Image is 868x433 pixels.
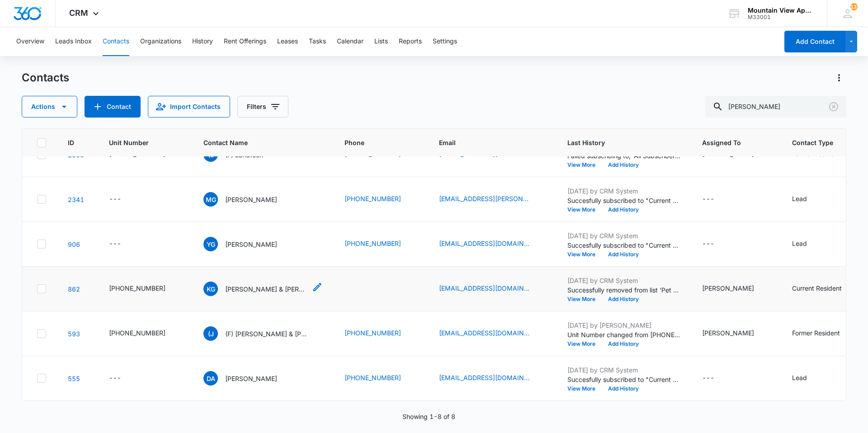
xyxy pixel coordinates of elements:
div: Contact Type - Lead - Select to Edit Field [792,373,823,384]
span: CRM [69,8,88,18]
input: Search Contacts [705,96,846,118]
a: [PHONE_NUMBER] [344,373,401,382]
div: Assigned To - - Select to Edit Field [702,373,731,384]
div: --- [109,239,121,249]
div: Unit Number - 545-1809-308 - Select to Edit Field [109,328,182,339]
button: Clear [826,99,841,114]
div: Contact Type - Lead - Select to Edit Field [792,194,823,205]
div: Contact Type - Former Resident - Select to Edit Field [792,328,856,339]
a: [PHONE_NUMBER] [344,328,401,338]
div: Unit Number - - Select to Edit Field [109,373,137,384]
a: [PHONE_NUMBER] [344,194,401,203]
a: Navigate to contact details page for Megan Gonzalez [68,196,84,203]
button: Settings [433,27,457,56]
p: Succesfully subscribed to "Current Residents ". [567,196,680,205]
a: Navigate to contact details page for (F) Jaime & Jocelyn & Jennifer Vargas & Mirna Gonzalez [68,330,80,338]
p: [DATE] by CRM System [567,231,680,240]
a: Navigate to contact details page for Ysabela Gonzalez [68,240,80,248]
div: Unit Number - - Select to Edit Field [109,194,137,205]
button: View More [567,386,602,391]
span: Unit Number [109,138,182,147]
span: Contact Name [203,138,310,147]
span: ID [68,138,74,147]
button: Filters [237,96,288,118]
button: History [192,27,213,56]
div: Lead [792,239,807,248]
div: Assigned To - Roselyn Urrutia - Select to Edit Field [702,283,770,294]
button: View More [567,252,602,257]
p: Succesfully subscribed to "Current Residents ". [567,375,680,384]
button: Reports [399,27,422,56]
p: [DATE] by CRM System [567,365,680,375]
span: Assigned To [702,138,757,147]
span: Last History [567,138,667,147]
p: Showing 1-8 of 8 [402,412,455,421]
button: Leases [277,27,298,56]
div: Contact Name - Kimberly Gonzalez & Adriana Griffith - Select to Edit Field [203,282,323,296]
p: [DATE] by CRM System [567,276,680,285]
button: Contacts [103,27,129,56]
div: Phone - (970) 815-0920 - Select to Edit Field [344,239,417,249]
div: [PERSON_NAME] [702,283,754,293]
button: Tasks [309,27,326,56]
button: Add History [602,386,645,391]
button: Add History [602,341,645,347]
div: Former Resident [792,328,840,338]
div: Contact Name - Ysabela Gonzalez - Select to Edit Field [203,237,293,251]
div: Phone - (310) 297-0918 - Select to Edit Field [344,328,417,339]
button: Leads Inbox [55,27,92,56]
div: Current Resident [792,283,842,293]
p: Unit Number changed from [PHONE_NUMBER] F to [PHONE_NUMBER] . [567,330,680,339]
p: [DATE] by CRM System [567,186,680,196]
button: View More [567,162,602,168]
button: Add Contact [784,31,845,52]
a: [EMAIL_ADDRESS][PERSON_NAME][DOMAIN_NAME] [439,194,529,203]
div: Contact Type - Current Resident - Select to Edit Field [792,283,858,294]
div: Unit Number - - Select to Edit Field [109,239,137,249]
div: Contact Type - Lead - Select to Edit Field [792,239,823,249]
div: Contact Name - Daniel A Gonzalez - Select to Edit Field [203,371,293,386]
div: --- [702,194,714,205]
button: Organizations [140,27,181,56]
button: View More [567,297,602,302]
p: [PERSON_NAME] & [PERSON_NAME] [225,284,307,294]
button: Lists [374,27,388,56]
h1: Contacts [22,71,69,85]
div: Assigned To - - Select to Edit Field [702,194,731,205]
a: [EMAIL_ADDRESS][DOMAIN_NAME] [439,239,529,248]
button: View More [567,341,602,347]
span: DA [203,371,218,386]
div: Assigned To - - Select to Edit Field [702,239,731,249]
div: Email - kdominguez00@icloud.com kdominguez00@icloud.com - Select to Edit Field [439,283,546,294]
button: Calendar [337,27,363,56]
button: Overview [16,27,44,56]
div: [PHONE_NUMBER] [109,328,165,338]
button: Add History [602,252,645,257]
button: Actions [832,71,846,85]
button: Add Contact [85,96,141,118]
div: Email - jdmrx700@gmail.com - Select to Edit Field [439,328,546,339]
button: Add History [602,207,645,212]
button: View More [567,207,602,212]
button: Add History [602,162,645,168]
div: Assigned To - Kaitlyn Mendoza - Select to Edit Field [702,328,770,339]
p: (F) [PERSON_NAME] & [PERSON_NAME] & [PERSON_NAME] & [PERSON_NAME] [225,329,307,339]
span: YG [203,237,218,251]
button: Rent Offerings [224,27,266,56]
div: Lead [792,194,807,203]
a: Navigate to contact details page for (F) Landtech [68,151,84,159]
a: Navigate to contact details page for Kimberly Gonzalez & Adriana Griffith [68,285,80,293]
div: Phone - (305) 542-1098 - Select to Edit Field [344,194,417,205]
span: (J [203,326,218,341]
div: account id [748,14,814,20]
button: Import Contacts [148,96,230,118]
div: Email - ysag02350@gmail.com - Select to Edit Field [439,239,546,249]
div: notifications count [850,3,858,10]
span: 132 [850,3,858,10]
div: --- [109,373,121,384]
div: [PHONE_NUMBER] [109,283,165,293]
div: Email - megj.etchison@gmail.com - Select to Edit Field [439,194,546,205]
p: [DATE] by [PERSON_NAME] [567,320,680,330]
p: [PERSON_NAME] [225,374,277,383]
div: --- [109,194,121,205]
